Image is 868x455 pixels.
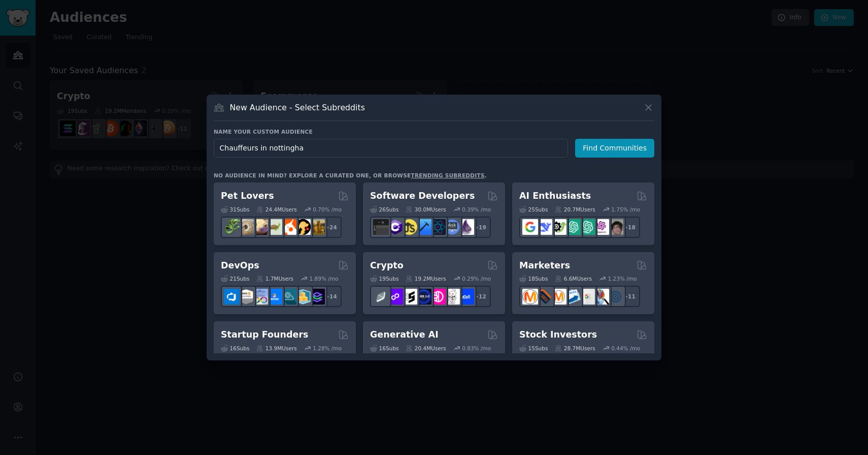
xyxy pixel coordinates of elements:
div: + 11 [619,286,640,307]
div: 25 Sub s [519,206,548,213]
div: 16 Sub s [221,345,249,352]
div: 20.4M Users [406,345,446,352]
div: 0.44 % /mo [611,345,640,352]
div: 19.2M Users [406,275,446,282]
div: 0.29 % /mo [462,275,491,282]
div: 6.6M Users [555,275,592,282]
h2: Pet Lovers [221,190,274,202]
img: Docker_DevOps [252,289,268,305]
h3: New Audience - Select Subreddits [230,102,365,113]
div: 19 Sub s [370,275,398,282]
div: 15 Sub s [519,345,548,352]
img: reactnative [430,219,446,235]
img: Emailmarketing [565,289,581,305]
h2: Stock Investors [519,328,597,341]
img: herpetology [224,219,240,235]
img: AskMarketing [551,289,566,305]
img: dogbreed [309,219,325,235]
img: chatgpt_promptDesign [565,219,581,235]
img: ethstaker [402,289,417,305]
div: 18 Sub s [519,275,548,282]
div: 1.89 % /mo [310,275,339,282]
img: CryptoNews [444,289,460,305]
img: csharp [387,219,403,235]
div: 30.0M Users [406,206,446,213]
div: 20.7M Users [555,206,595,213]
img: PlatformEngineers [309,289,325,305]
div: + 14 [320,286,342,307]
div: 1.75 % /mo [611,206,640,213]
img: OpenAIDev [593,219,609,235]
img: AItoolsCatalog [551,219,566,235]
div: + 24 [320,217,342,238]
div: 31 Sub s [221,206,249,213]
img: PetAdvice [295,219,311,235]
img: 0xPolygon [387,289,403,305]
img: aws_cdk [295,289,311,305]
div: 0.70 % /mo [313,206,342,213]
img: content_marketing [522,289,538,305]
img: ballpython [238,219,254,235]
div: 26 Sub s [370,206,398,213]
img: ethfinance [373,289,389,305]
div: 28.7M Users [555,345,595,352]
img: googleads [579,289,595,305]
img: cockatiel [281,219,296,235]
div: No audience in mind? Explore a curated one, or browse . [214,172,487,179]
h2: Generative AI [370,328,439,341]
h2: DevOps [221,259,259,272]
div: 1.23 % /mo [608,275,637,282]
img: DevOpsLinks [266,289,282,305]
div: 0.39 % /mo [462,206,491,213]
img: software [373,219,389,235]
img: DeepSeek [537,219,552,235]
img: platformengineering [281,289,296,305]
img: azuredevops [224,289,240,305]
img: MarketingResearch [593,289,609,305]
div: 24.4M Users [256,206,296,213]
div: 21 Sub s [221,275,249,282]
img: AskComputerScience [444,219,460,235]
h2: Startup Founders [221,328,308,341]
img: bigseo [537,289,552,305]
img: turtle [266,219,282,235]
input: Pick a short name, like "Digital Marketers" or "Movie-Goers" [214,139,568,158]
div: 16 Sub s [370,345,398,352]
img: ArtificalIntelligence [608,219,623,235]
h3: Name your custom audience [214,128,654,135]
img: GoogleGeminiAI [522,219,538,235]
img: learnjavascript [402,219,417,235]
img: leopardgeckos [252,219,268,235]
div: + 19 [470,217,491,238]
div: 0.83 % /mo [462,345,491,352]
div: + 18 [619,217,640,238]
h2: Marketers [519,259,570,272]
h2: Software Developers [370,190,475,202]
img: chatgpt_prompts_ [579,219,595,235]
div: + 12 [470,286,491,307]
div: 13.9M Users [256,345,296,352]
img: web3 [416,289,431,305]
a: trending subreddits [411,172,484,178]
img: defiblockchain [430,289,446,305]
div: 1.28 % /mo [313,345,342,352]
img: iOSProgramming [416,219,431,235]
h2: AI Enthusiasts [519,190,591,202]
h2: Crypto [370,259,404,272]
img: defi_ [458,289,474,305]
img: elixir [458,219,474,235]
img: OnlineMarketing [608,289,623,305]
img: AWS_Certified_Experts [238,289,254,305]
button: Find Communities [575,139,654,158]
div: 1.7M Users [256,275,293,282]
